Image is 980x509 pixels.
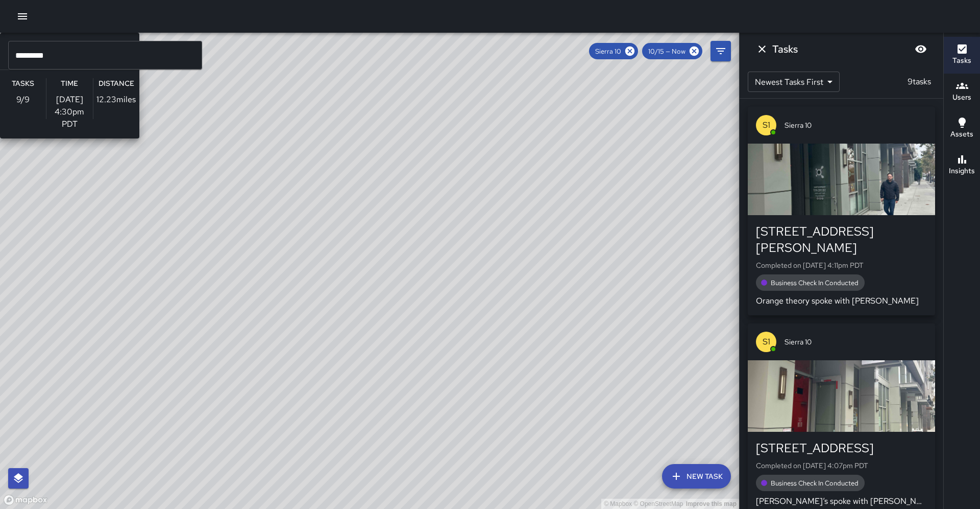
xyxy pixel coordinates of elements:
button: Tasks [944,37,980,74]
p: Orange theory spoke with [PERSON_NAME] [756,295,927,307]
button: Dismiss [752,39,772,59]
div: [STREET_ADDRESS][PERSON_NAME] [756,223,927,256]
button: S1Sierra 10[STREET_ADDRESS][PERSON_NAME]Completed on [DATE] 4:11pm PDTBusiness Check In Conducted... [748,107,935,315]
h6: Users [952,92,971,103]
div: [STREET_ADDRESS] [756,440,927,456]
button: Users [944,74,980,110]
div: Sierra 10 [589,43,638,59]
button: New Task [662,464,731,489]
p: [DATE] 4:30pm PDT [46,94,92,130]
p: [PERSON_NAME]‘s spoke with [PERSON_NAME] [756,495,927,507]
h6: Tasks [12,78,34,89]
p: 9 tasks [903,76,935,88]
h6: Tasks [952,55,971,66]
div: 10/15 — Now [642,43,702,59]
button: Insights [944,147,980,184]
span: 10/15 — Now [642,47,692,56]
p: 9 / 9 [16,94,30,106]
h6: Tasks [772,41,798,57]
h6: Assets [950,129,973,140]
div: Newest Tasks First [748,72,840,92]
span: Business Check In Conducted [765,479,865,488]
h6: Distance [99,78,134,89]
span: Sierra 10 [785,120,927,130]
p: S1 [763,336,770,348]
button: Filters [710,41,731,61]
p: 12.23 miles [96,94,136,106]
span: Sierra 10 [589,47,627,56]
p: Completed on [DATE] 4:11pm PDT [756,260,927,270]
p: Completed on [DATE] 4:07pm PDT [756,460,927,471]
button: Blur [911,39,931,59]
button: Assets [944,110,980,147]
span: Sierra 10 [785,337,927,347]
p: S1 [763,119,770,131]
h6: Insights [949,166,975,177]
h6: Time [61,78,78,89]
span: Business Check In Conducted [765,279,865,287]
